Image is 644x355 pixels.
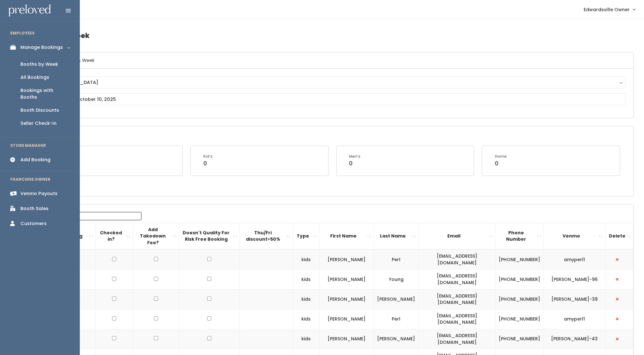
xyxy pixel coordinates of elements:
[20,190,57,197] div: Venmo Payouts
[20,61,58,68] div: Booths by Week
[605,223,633,249] th: Delete: activate to sort column ascending
[349,154,361,159] div: Men's
[33,52,633,69] h6: Select Location & Week
[20,44,63,51] div: Manage Bookings
[584,6,630,13] span: Edwardsville Owner
[319,329,374,349] td: [PERSON_NAME]
[20,87,70,101] div: Bookings with Booths
[495,329,543,349] td: [PHONE_NUMBER]
[293,289,319,309] td: kids
[20,107,59,114] div: Booth Discounts
[20,156,50,163] div: Add Booking
[543,269,605,289] td: [PERSON_NAME]-96
[419,269,496,289] td: [EMAIL_ADDRESS][DOMAIN_NAME]
[293,329,319,349] td: kids
[577,3,641,16] a: Edwardsville Owner
[419,329,496,349] td: [EMAIL_ADDRESS][DOMAIN_NAME]
[495,249,543,269] td: [PHONE_NUMBER]
[41,93,626,105] input: October 4 - October 10, 2025
[20,74,49,81] div: All Bookings
[543,289,605,309] td: [PERSON_NAME]-39
[96,223,133,249] th: Checked in?: activate to sort column ascending
[374,223,419,249] th: Last Name: activate to sort column ascending
[319,249,374,269] td: [PERSON_NAME]
[133,223,179,249] th: Add Takedown Fee?: activate to sort column ascending
[374,249,419,269] td: Perl
[374,289,419,309] td: [PERSON_NAME]
[419,249,496,269] td: [EMAIL_ADDRESS][DOMAIN_NAME]
[319,223,374,249] th: First Name: activate to sort column ascending
[33,27,634,44] h4: Booths by Week
[293,309,319,329] td: kids
[319,269,374,289] td: [PERSON_NAME]
[495,269,543,289] td: [PHONE_NUMBER]
[47,79,620,86] div: [GEOGRAPHIC_DATA]
[495,223,543,249] th: Phone Number: activate to sort column ascending
[203,154,213,159] div: Kid's
[543,249,605,269] td: amyperl1
[179,223,239,249] th: Doesn't Quality For Risk Free Booking : activate to sort column ascending
[349,159,361,168] div: 0
[37,212,141,220] label: Search:
[374,309,419,329] td: Perl
[203,159,213,168] div: 0
[495,159,507,168] div: 0
[41,76,626,88] button: [GEOGRAPHIC_DATA]
[319,309,374,329] td: [PERSON_NAME]
[419,309,496,329] td: [EMAIL_ADDRESS][DOMAIN_NAME]
[293,249,319,269] td: kids
[495,154,507,159] div: Home
[20,120,57,127] div: Seller Check-in
[374,329,419,349] td: [PERSON_NAME]
[419,289,496,309] td: [EMAIL_ADDRESS][DOMAIN_NAME]
[419,223,496,249] th: Email: activate to sort column ascending
[9,4,50,17] img: preloved logo
[543,223,605,249] th: Venmo: activate to sort column ascending
[60,212,141,220] input: Search:
[543,329,605,349] td: [PERSON_NAME]-43
[20,205,49,212] div: Booth Sales
[20,220,47,227] div: Customers
[239,223,293,249] th: Thu/Fri discount&gt;50%: activate to sort column ascending
[495,289,543,309] td: [PHONE_NUMBER]
[319,289,374,309] td: [PERSON_NAME]
[293,223,319,249] th: Type: activate to sort column ascending
[495,309,543,329] td: [PHONE_NUMBER]
[293,269,319,289] td: kids
[543,309,605,329] td: amyperl1
[374,269,419,289] td: Young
